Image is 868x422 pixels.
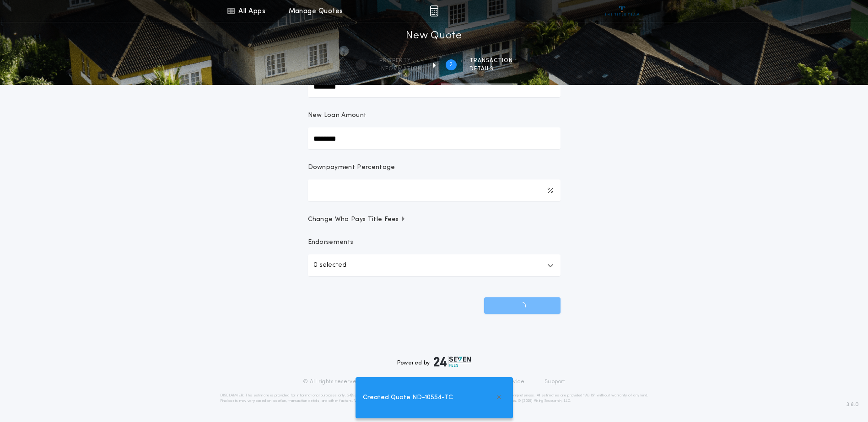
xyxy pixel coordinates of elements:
input: New Loan Amount [308,127,561,149]
span: details [469,65,513,73]
input: Sale Price [308,75,561,97]
h2: 2 [449,61,453,69]
span: information [379,65,422,73]
span: Property [379,57,422,64]
input: Downpayment Percentage [308,179,561,201]
span: Change Who Pays Title Fees [308,215,406,224]
p: Downpayment Percentage [308,163,395,172]
button: Change Who Pays Title Fees [308,215,561,224]
div: Powered by [397,356,471,367]
img: logo [434,356,471,367]
h1: New Quote [406,29,462,43]
button: 0 selected [308,254,561,276]
p: New Loan Amount [308,111,367,120]
span: Created Quote ND-10554-TC [363,393,453,403]
span: Transaction [469,57,513,64]
img: vs-icon [605,6,639,16]
p: Endorsements [308,238,561,247]
img: img [430,5,438,16]
p: 0 selected [313,260,346,271]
